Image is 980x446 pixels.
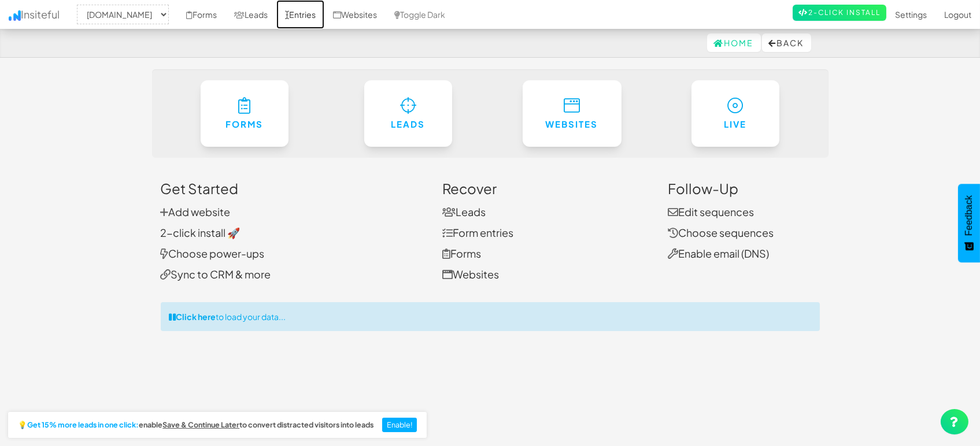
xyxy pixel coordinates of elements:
a: Leads [442,205,486,218]
a: Leads [364,80,452,147]
h3: Follow-Up [668,181,820,196]
a: Edit sequences [668,205,754,218]
a: Enable email (DNS) [668,247,769,260]
img: icon.png [9,10,21,21]
button: Enable! [382,418,417,433]
a: Form entries [442,226,513,239]
a: Add website [161,205,231,218]
h6: Forms [224,120,265,129]
h3: Recover [442,181,650,196]
h6: Live [715,120,756,129]
span: Feedback [964,195,974,236]
button: Back [762,34,811,52]
u: Save & Continue Later [162,420,239,429]
a: Sync to CRM & more [161,267,271,281]
h2: 💡 enable to convert distracted visitors into leads [18,421,373,429]
a: Websites [442,267,499,281]
a: Forms [201,80,289,147]
a: Forms [442,247,481,260]
a: Live [691,80,779,147]
h6: Websites [546,120,598,129]
a: Home [707,34,761,52]
a: Choose sequences [668,226,774,239]
strong: Get 15% more leads in one click: [27,421,139,429]
h6: Leads [387,120,429,129]
button: Feedback - Show survey [958,184,980,262]
a: 2-click install 🚀 [161,226,241,239]
h3: Get Started [161,181,426,196]
a: Choose power-ups [161,247,265,260]
a: 2-Click Install [793,5,886,21]
div: to load your data... [161,302,820,331]
strong: Click here [176,311,216,322]
a: Websites [523,80,622,147]
a: Save & Continue Later [162,421,239,429]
